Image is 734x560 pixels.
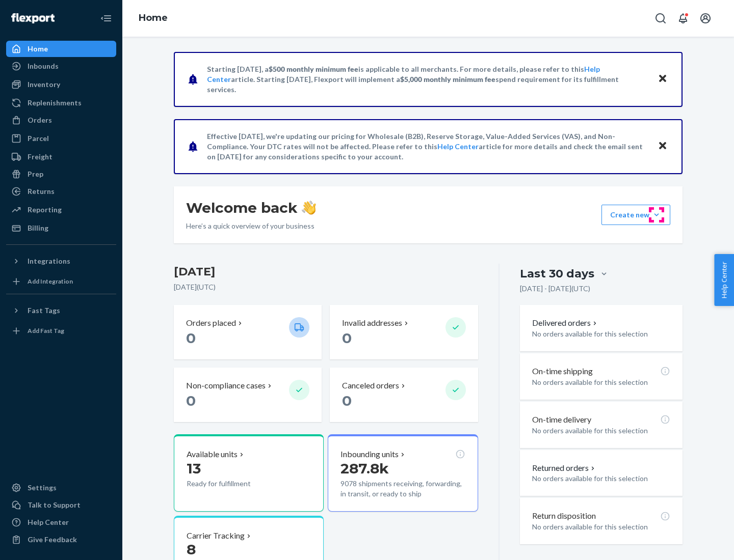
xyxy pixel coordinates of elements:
[532,426,670,436] p: No orders available for this selection
[6,253,116,269] button: Integrations
[186,380,266,391] p: Non-compliance cases
[187,541,196,558] span: 8
[28,277,73,286] div: Add Integration
[207,131,648,162] p: Effective [DATE], we're updating our pricing for Wholesale (B2B), Reserve Storage, Value-Added Se...
[174,368,322,422] button: Non-compliance cases 0
[656,72,669,87] button: Close
[6,202,116,218] a: Reporting
[6,323,116,339] a: Add Fast Tag
[139,12,168,23] a: Home
[342,317,402,329] p: Invalid addresses
[187,530,245,542] p: Carrier Tracking
[28,98,82,108] div: Replenishments
[6,220,116,236] a: Billing
[11,13,55,23] img: Flexport logo
[130,4,176,33] ol: breadcrumbs
[28,115,52,125] div: Orders
[532,329,670,339] p: No orders available for this selection
[6,531,116,548] button: Give Feedback
[532,377,670,387] p: No orders available for this selection
[28,500,81,510] div: Talk to Support
[6,41,116,57] a: Home
[174,434,324,512] button: Available units13Ready for fulfillment
[330,368,478,422] button: Canceled orders 0
[437,142,479,151] a: Help Center
[6,183,116,200] a: Returns
[328,434,478,512] button: Inbounding units287.8k9078 shipments receiving, forwarding, in transit, or ready to ship
[342,380,399,391] p: Canceled orders
[28,186,55,197] div: Returns
[6,497,116,513] a: Talk to Support
[695,8,716,29] button: Open account menu
[174,264,478,280] h3: [DATE]
[6,514,116,530] a: Help Center
[28,517,69,527] div: Help Center
[532,462,597,474] button: Returned orders
[656,139,669,154] button: Close
[186,392,196,409] span: 0
[6,149,116,165] a: Freight
[207,64,648,95] p: Starting [DATE], a is applicable to all merchants. For more details, please refer to this article...
[6,95,116,111] a: Replenishments
[186,329,196,347] span: 0
[340,449,399,460] p: Inbounding units
[187,460,201,477] span: 13
[342,329,352,347] span: 0
[186,199,316,217] h1: Welcome back
[28,483,57,493] div: Settings
[532,366,593,377] p: On-time shipping
[532,522,670,532] p: No orders available for this selection
[28,44,48,54] div: Home
[302,201,316,215] img: hand-wave emoji
[96,8,116,29] button: Close Navigation
[6,58,116,74] a: Inbounds
[340,460,389,477] span: 287.8k
[6,166,116,182] a: Prep
[28,152,53,162] div: Freight
[269,65,358,73] span: $500 monthly minimum fee
[520,284,590,294] p: [DATE] - [DATE] ( UTC )
[187,449,238,460] p: Available units
[28,256,70,266] div: Integrations
[28,79,60,90] div: Inventory
[532,473,670,484] p: No orders available for this selection
[400,75,495,83] span: $5,000 monthly minimum fee
[28,205,62,215] div: Reporting
[6,480,116,496] a: Settings
[6,112,116,128] a: Orders
[28,133,49,144] div: Parcel
[6,273,116,290] a: Add Integration
[174,282,478,292] p: [DATE] ( UTC )
[532,414,591,426] p: On-time delivery
[6,302,116,319] button: Fast Tags
[186,317,236,329] p: Orders placed
[186,221,316,231] p: Here’s a quick overview of your business
[532,317,599,329] button: Delivered orders
[28,535,77,545] div: Give Feedback
[174,305,322,359] button: Orders placed 0
[187,479,281,489] p: Ready for fulfillment
[520,266,594,282] div: Last 30 days
[6,76,116,93] a: Inventory
[28,169,43,179] div: Prep
[342,392,352,409] span: 0
[714,254,734,306] button: Help Center
[532,510,596,522] p: Return disposition
[28,305,60,316] div: Fast Tags
[28,223,48,233] div: Billing
[673,8,693,29] button: Open notifications
[28,61,59,71] div: Inbounds
[6,130,116,147] a: Parcel
[601,205,670,225] button: Create new
[330,305,478,359] button: Invalid addresses 0
[28,326,64,335] div: Add Fast Tag
[650,8,671,29] button: Open Search Box
[340,479,465,499] p: 9078 shipments receiving, forwarding, in transit, or ready to ship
